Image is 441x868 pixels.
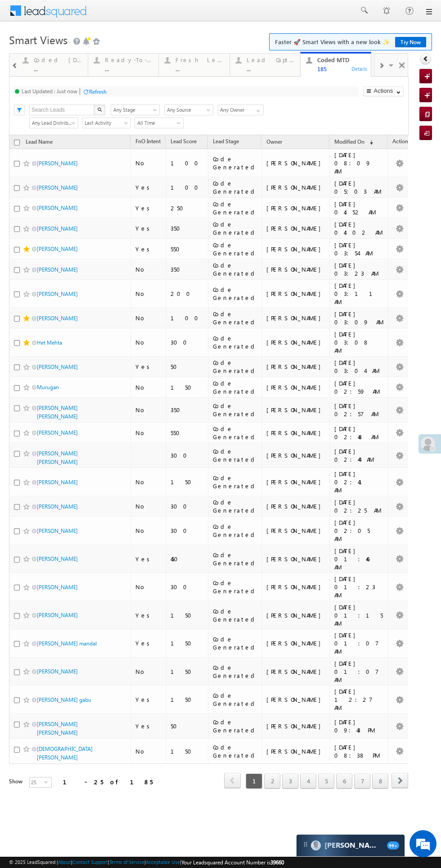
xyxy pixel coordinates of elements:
[135,224,162,232] div: Yes
[37,339,62,346] a: Het Mehta
[213,286,258,302] div: Code Generated
[37,404,78,420] a: [PERSON_NAME] [PERSON_NAME]
[37,364,78,370] a: [PERSON_NAME]
[166,136,201,148] a: Lead Score
[334,241,383,257] div: [DATE] 03:54 AM
[213,261,258,277] div: Code Generated
[135,338,162,346] div: No
[266,338,325,346] div: [PERSON_NAME]
[266,245,325,253] div: [PERSON_NAME]
[171,639,204,647] div: 150
[14,140,20,145] input: Check all records
[334,518,383,543] div: [DATE] 02:05 AM
[171,611,204,619] div: 150
[135,118,184,128] a: All Time
[171,527,204,535] div: 300
[175,65,224,72] div: ...
[135,245,162,253] div: Yes
[171,383,204,391] div: 150
[213,635,258,651] div: Code Generated
[29,118,78,128] a: Any Lead Distribution
[213,498,258,514] div: Code Generated
[334,659,383,684] div: [DATE] 01:07 AM
[135,527,162,535] div: No
[354,773,370,789] a: 7
[37,745,93,761] a: [DEMOGRAPHIC_DATA] [PERSON_NAME]
[213,359,258,375] div: Code Generated
[213,334,258,350] div: Code Generated
[213,220,258,236] div: Code Generated
[17,54,88,76] a: Coded [DATE]...
[135,668,162,676] div: No
[224,774,241,788] a: prev
[229,54,301,76] a: Lead Capture [DATE]...
[213,447,258,464] div: Code Generated
[135,747,162,755] div: No
[37,205,78,211] a: [PERSON_NAME]
[311,841,321,850] img: Carter
[37,160,78,167] a: [PERSON_NAME]
[334,547,383,571] div: [DATE] 01:46 AM
[246,773,262,789] span: 1
[213,402,258,418] div: Code Generated
[171,695,204,704] div: 150
[317,56,365,64] div: Coded MTD
[111,106,157,114] span: Any Stage
[213,138,239,145] span: Lead Stage
[37,429,78,436] a: [PERSON_NAME]
[135,695,162,704] div: Yes
[266,555,325,563] div: [PERSON_NAME]
[208,136,243,148] a: Lead Stage
[252,105,263,114] a: Show All Items
[213,474,258,490] div: Code Generated
[63,777,153,787] div: 1 - 25 of 185
[334,470,383,494] div: [DATE] 02:41 AM
[135,639,162,647] div: Yes
[266,383,325,391] div: [PERSON_NAME]
[275,37,426,46] span: Faster 🚀 Smart Views with a new look ✨
[9,32,67,47] span: Smart Views
[334,138,364,145] span: Modified On
[213,425,258,441] div: Code Generated
[334,575,383,599] div: [DATE] 01:23 AM
[171,555,204,563] div: 450
[171,245,204,253] div: 550
[37,266,78,273] a: [PERSON_NAME]
[135,183,162,191] div: Yes
[9,858,284,867] span: © 2025 LeadSquared | | | | |
[266,204,325,212] div: [PERSON_NAME]
[171,159,204,167] div: 100
[213,579,258,595] div: Code Generated
[164,104,213,115] div: Lead Source Filter
[266,639,325,647] div: [PERSON_NAME]
[135,429,162,437] div: No
[37,184,78,191] a: [PERSON_NAME]
[135,502,162,510] div: No
[135,290,162,298] div: No
[334,743,383,759] div: [DATE] 08:38 PM
[135,611,162,619] div: Yes
[266,159,325,167] div: [PERSON_NAME]
[29,105,94,115] input: Search Leads
[266,451,325,459] div: [PERSON_NAME]
[171,429,204,437] div: 550
[391,774,408,788] a: next
[135,406,162,414] div: No
[171,314,204,322] div: 100
[181,859,284,866] span: Your Leadsquared Account Number is
[131,136,165,148] a: FnO Intent
[334,379,383,395] div: [DATE] 02:59 AM
[266,527,325,535] div: [PERSON_NAME]
[171,204,204,212] div: 250
[111,104,160,115] div: Lead Stage Filter
[334,631,383,655] div: [DATE] 01:07 AM
[135,555,162,563] div: Yes
[334,261,383,277] div: [DATE] 03:23 AM
[37,721,78,736] a: [PERSON_NAME] [PERSON_NAME]
[247,56,295,64] div: Lead Capture [DATE]
[266,695,325,704] div: [PERSON_NAME]
[302,841,309,848] img: carter-drag
[266,224,325,232] div: [PERSON_NAME]
[148,5,169,26] div: Minimize live chat window
[266,611,325,619] div: [PERSON_NAME]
